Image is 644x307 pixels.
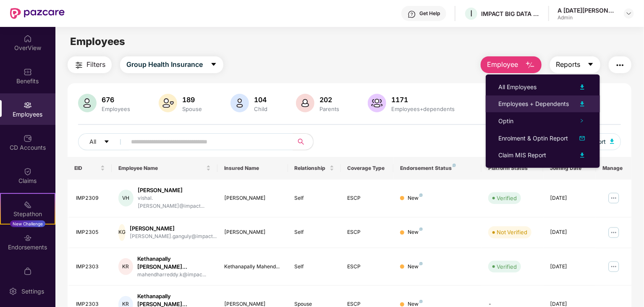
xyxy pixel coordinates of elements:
div: vishal.[PERSON_NAME]@impact... [138,194,211,210]
img: svg+xml;base64,PHN2ZyBpZD0iSG9tZSIgeG1sbnM9Imh0dHA6Ly93d3cudzMub3JnLzIwMDAvc3ZnIiB3aWR0aD0iMjAiIG... [24,34,32,43]
div: Endorsement Status [400,165,475,172]
img: New Pazcare Logo [10,8,65,19]
img: svg+xml;base64,PHN2ZyBpZD0iRW5kb3JzZW1lbnRzIiB4bWxucz0iaHR0cDovL3d3dy53My5vcmcvMjAwMC9zdmciIHdpZH... [24,234,32,242]
div: Child [252,106,269,112]
div: [PERSON_NAME].ganguly@impact... [130,233,217,241]
div: [PERSON_NAME] [130,225,217,233]
div: [PERSON_NAME] [224,228,281,236]
img: svg+xml;base64,PHN2ZyB4bWxucz0iaHR0cDovL3d3dy53My5vcmcvMjAwMC9zdmciIHhtbG5zOnhsaW5rPSJodHRwOi8vd3... [525,60,535,70]
span: search [293,138,309,145]
div: Verified [497,262,517,271]
div: [DATE] [550,228,589,236]
div: Parents [318,106,341,112]
img: svg+xml;base64,PHN2ZyB4bWxucz0iaHR0cDovL3d3dy53My5vcmcvMjAwMC9zdmciIHhtbG5zOnhsaW5rPSJodHRwOi8vd3... [577,82,587,92]
span: EID [74,165,99,172]
th: Manage [596,157,631,180]
img: svg+xml;base64,PHN2ZyB4bWxucz0iaHR0cDovL3d3dy53My5vcmcvMjAwMC9zdmciIHhtbG5zOnhsaW5rPSJodHRwOi8vd3... [296,94,314,112]
th: Relationship [288,157,341,180]
img: svg+xml;base64,PHN2ZyBpZD0iQ0RfQWNjb3VudHMiIGRhdGEtbmFtZT0iQ0QgQWNjb3VudHMiIHhtbG5zPSJodHRwOi8vd3... [24,134,32,143]
div: Kethanapally [PERSON_NAME]... [137,255,211,271]
img: svg+xml;base64,PHN2ZyB4bWxucz0iaHR0cDovL3d3dy53My5vcmcvMjAwMC9zdmciIHdpZHRoPSI4IiBoZWlnaHQ9IjgiIH... [419,193,423,197]
span: Filters [86,59,105,70]
button: search [293,133,314,150]
span: right [580,119,584,123]
img: svg+xml;base64,PHN2ZyBpZD0iQ2xhaW0iIHhtbG5zPSJodHRwOi8vd3d3LnczLm9yZy8yMDAwL3N2ZyIgd2lkdGg9IjIwIi... [24,167,32,176]
th: Coverage Type [341,157,394,180]
div: 104 [252,95,269,104]
div: IMPACT BIG DATA ANALYSIS PRIVATE LIMITED [481,10,540,18]
div: 202 [318,95,341,104]
div: [PERSON_NAME] [138,186,211,194]
div: Employees + Dependents [498,99,569,109]
img: svg+xml;base64,PHN2ZyB4bWxucz0iaHR0cDovL3d3dy53My5vcmcvMjAwMC9zdmciIHdpZHRoPSIyMSIgaGVpZ2h0PSIyMC... [24,201,32,209]
div: Kethanapally Mahend... [224,263,281,271]
button: Reportscaret-down [550,56,600,73]
span: All [89,137,96,146]
div: Not Verified [497,228,527,236]
img: manageButton [607,226,620,239]
img: svg+xml;base64,PHN2ZyB4bWxucz0iaHR0cDovL3d3dy53My5vcmcvMjAwMC9zdmciIHhtbG5zOnhsaW5rPSJodHRwOi8vd3... [577,99,587,109]
div: VH [118,190,134,206]
span: Optin [498,117,513,124]
div: ESCP [348,228,387,236]
span: Reports [556,59,581,70]
button: Filters [68,56,112,73]
div: New [408,263,423,271]
div: New Challenge [10,220,45,227]
img: svg+xml;base64,PHN2ZyBpZD0iSGVscC0zMngzMiIgeG1sbnM9Imh0dHA6Ly93d3cudzMub3JnLzIwMDAvc3ZnIiB3aWR0aD... [408,10,416,19]
img: svg+xml;base64,PHN2ZyB4bWxucz0iaHR0cDovL3d3dy53My5vcmcvMjAwMC9zdmciIHhtbG5zOnhsaW5rPSJodHRwOi8vd3... [78,94,97,112]
img: svg+xml;base64,PHN2ZyB4bWxucz0iaHR0cDovL3d3dy53My5vcmcvMjAwMC9zdmciIHhtbG5zOnhsaW5rPSJodHRwOi8vd3... [610,139,614,144]
div: [PERSON_NAME] [224,194,281,202]
th: Insured Name [217,157,288,180]
th: Employee Name [112,157,217,180]
img: svg+xml;base64,PHN2ZyB4bWxucz0iaHR0cDovL3d3dy53My5vcmcvMjAwMC9zdmciIHdpZHRoPSIyNCIgaGVpZ2h0PSIyNC... [74,60,84,70]
img: svg+xml;base64,PHN2ZyB4bWxucz0iaHR0cDovL3d3dy53My5vcmcvMjAwMC9zdmciIHhtbG5zOnhsaW5rPSJodHRwOi8vd3... [368,94,386,112]
img: svg+xml;base64,PHN2ZyBpZD0iRHJvcGRvd24tMzJ4MzIiIHhtbG5zPSJodHRwOi8vd3d3LnczLm9yZy8yMDAwL3N2ZyIgd2... [626,10,632,17]
div: IMP2305 [76,228,105,236]
img: svg+xml;base64,PHN2ZyB4bWxucz0iaHR0cDovL3d3dy53My5vcmcvMjAwMC9zdmciIHdpZHRoPSI4IiBoZWlnaHQ9IjgiIH... [419,300,423,303]
div: Verified [497,194,517,202]
img: svg+xml;base64,PHN2ZyB4bWxucz0iaHR0cDovL3d3dy53My5vcmcvMjAwMC9zdmciIHdpZHRoPSI4IiBoZWlnaHQ9IjgiIH... [419,262,423,265]
button: Employee [481,56,542,73]
div: 189 [181,95,204,104]
button: Group Health Insurancecaret-down [120,56,223,73]
img: svg+xml;base64,PHN2ZyB4bWxucz0iaHR0cDovL3d3dy53My5vcmcvMjAwMC9zdmciIHdpZHRoPSI4IiBoZWlnaHQ9IjgiIH... [453,164,456,167]
img: svg+xml;base64,PHN2ZyB4bWxucz0iaHR0cDovL3d3dy53My5vcmcvMjAwMC9zdmciIHhtbG5zOnhsaW5rPSJodHRwOi8vd3... [159,94,177,112]
div: Get Help [419,10,440,17]
div: KR [118,258,133,275]
img: manageButton [607,260,620,273]
img: svg+xml;base64,PHN2ZyBpZD0iQmVuZWZpdHMiIHhtbG5zPSJodHRwOi8vd3d3LnczLm9yZy8yMDAwL3N2ZyIgd2lkdGg9Ij... [24,68,32,76]
span: Group Health Insurance [126,59,203,70]
span: Employee [487,59,518,70]
th: EID [68,157,112,180]
div: Self [295,263,334,271]
div: Employees [100,106,132,112]
div: ESCP [348,263,387,271]
div: New [408,194,423,202]
span: caret-down [587,61,594,69]
div: Self [295,194,334,202]
img: svg+xml;base64,PHN2ZyB4bWxucz0iaHR0cDovL3d3dy53My5vcmcvMjAwMC9zdmciIHhtbG5zOnhsaW5rPSJodHRwOi8vd3... [230,94,249,112]
img: svg+xml;base64,PHN2ZyB4bWxucz0iaHR0cDovL3d3dy53My5vcmcvMjAwMC9zdmciIHhtbG5zOnhsaW5rPSJodHRwOi8vd3... [577,150,587,160]
img: svg+xml;base64,PHN2ZyB4bWxucz0iaHR0cDovL3d3dy53My5vcmcvMjAwMC9zdmciIHdpZHRoPSI4IiBoZWlnaHQ9IjgiIH... [419,228,423,231]
div: Stepathon [1,210,55,218]
div: Settings [19,287,47,296]
div: Employees+dependents [390,106,456,112]
div: IMP2303 [76,263,105,271]
div: All Employees [498,82,537,92]
span: Employees [70,35,125,48]
div: mahendharreddy.k@impac... [137,271,211,279]
div: Admin [558,14,616,21]
span: I [470,8,472,19]
div: Self [295,228,334,236]
div: New [408,228,423,236]
img: svg+xml;base64,PHN2ZyB4bWxucz0iaHR0cDovL3d3dy53My5vcmcvMjAwMC9zdmciIHdpZHRoPSIyNCIgaGVpZ2h0PSIyNC... [615,60,625,70]
span: Employee Name [118,165,204,172]
span: Relationship [295,165,328,172]
div: IMP2309 [76,194,105,202]
div: ESCP [348,194,387,202]
div: KG [118,224,126,241]
div: 1171 [390,95,456,104]
img: svg+xml;base64,PHN2ZyBpZD0iRW1wbG95ZWVzIiB4bWxucz0iaHR0cDovL3d3dy53My5vcmcvMjAwMC9zdmciIHdpZHRoPS... [24,101,32,109]
div: Spouse [181,106,204,112]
